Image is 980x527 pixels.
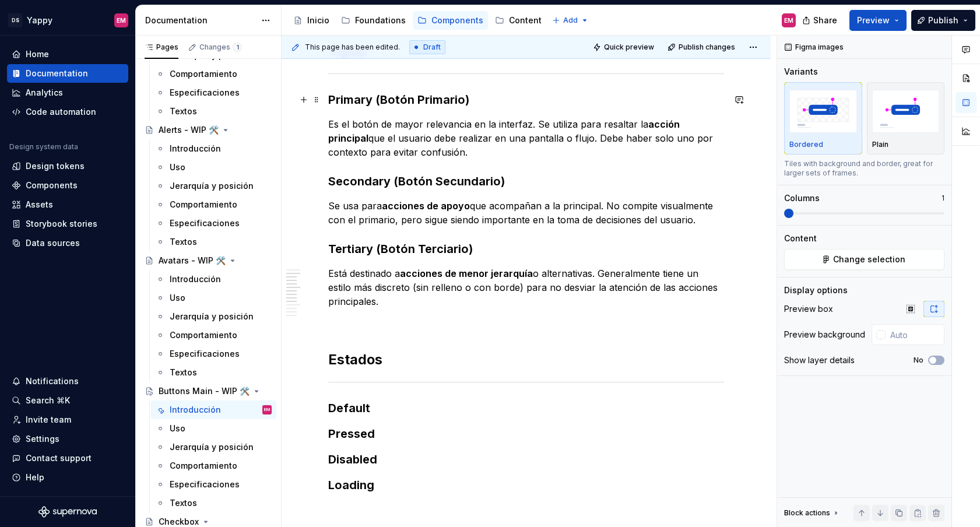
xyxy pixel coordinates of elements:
[170,199,237,210] div: Comportamiento
[328,451,724,468] h3: Disabled
[151,419,276,438] a: Uso
[328,350,724,369] h2: Estados
[784,284,848,296] div: Display options
[328,199,724,227] p: Se usa para que acompañan a la principal. No compite visualmente con el primario, pero sigue sien...
[328,117,724,159] p: Es el botón de mayor relevancia en la interfaz. Se utiliza para resaltar la que el usuario debe r...
[867,82,945,154] button: placeholderPlain
[170,68,237,80] div: Comportamiento
[589,39,659,55] button: Quick preview
[145,43,178,52] div: Pages
[9,142,78,152] div: Design system data
[833,254,905,265] span: Change selection
[151,494,276,512] a: Textos
[911,10,975,31] button: Publish
[914,356,923,365] label: No
[170,292,185,304] div: Uso
[328,241,724,257] h3: Tertiary (
[789,90,857,132] img: placeholder
[140,382,276,400] a: Buttons Main - WIP 🛠️
[355,15,406,26] div: Foundations
[7,430,128,448] a: Settings
[7,410,128,429] a: Invite team
[7,157,128,175] a: Design tokens
[151,195,276,214] a: Comportamiento
[170,273,221,285] div: Introducción
[151,158,276,177] a: Uso
[170,367,197,378] div: Textos
[784,505,841,521] div: Block actions
[170,217,240,229] div: Especificaciones
[26,375,79,387] div: Notifications
[170,329,237,341] div: Comportamiento
[328,174,505,188] strong: Secondary (Botón Secundario)
[509,15,542,26] div: Content
[7,176,128,195] a: Components
[170,161,185,173] div: Uso
[784,192,820,204] div: Columns
[7,391,128,410] button: Search ⌘K
[151,363,276,382] a: Textos
[140,251,276,270] a: Avatars - WIP 🛠️
[796,10,845,31] button: Share
[563,16,578,25] span: Add
[151,289,276,307] a: Uso
[26,395,70,406] div: Search ⌘K
[784,233,817,244] div: Content
[857,15,890,26] span: Preview
[170,106,197,117] div: Textos
[413,11,488,30] a: Components
[264,404,270,416] div: EM
[151,214,276,233] a: Especificaciones
[872,140,888,149] p: Plain
[151,102,276,121] a: Textos
[784,66,818,78] div: Variants
[549,12,592,29] button: Add
[7,103,128,121] a: Code automation
[151,177,276,195] a: Jerarquía y posición
[151,65,276,83] a: Comportamiento
[27,15,52,26] div: Yappy
[886,324,944,345] input: Auto
[784,508,830,518] div: Block actions
[307,15,329,26] div: Inicio
[26,68,88,79] div: Documentation
[170,404,221,416] div: Introducción
[159,385,250,397] div: Buttons Main - WIP 🛠️
[170,87,240,99] div: Especificaciones
[2,8,133,33] button: DSYappyEM
[140,121,276,139] a: Alerts - WIP 🛠️
[170,180,254,192] div: Jerarquía y posición
[328,426,724,442] h3: Pressed
[872,90,940,132] img: placeholder
[328,266,724,308] p: Está destinado a o alternativas. Generalmente tiene un estilo más discreto (sin relleno o con bor...
[26,106,96,118] div: Code automation
[26,199,53,210] div: Assets
[784,354,855,366] div: Show layer details
[784,329,865,340] div: Preview background
[170,479,240,490] div: Especificaciones
[151,83,276,102] a: Especificaciones
[289,11,334,30] a: Inicio
[679,43,735,52] span: Publish changes
[151,233,276,251] a: Textos
[26,452,92,464] div: Contact support
[26,414,71,426] div: Invite team
[7,449,128,468] button: Contact support
[151,438,276,456] a: Jerarquía y posición
[151,326,276,345] a: Comportamiento
[26,237,80,249] div: Data sources
[7,195,128,214] a: Assets
[170,236,197,248] div: Textos
[170,423,185,434] div: Uso
[328,477,724,493] h3: Loading
[159,124,219,136] div: Alerts - WIP 🛠️
[170,143,221,154] div: Introducción
[431,15,483,26] div: Components
[7,372,128,391] button: Notifications
[151,400,276,419] a: IntroducciónEM
[26,160,85,172] div: Design tokens
[328,401,370,415] strong: Default
[117,16,126,25] div: EM
[170,460,237,472] div: Comportamiento
[784,159,944,178] div: Tiles with background and border, great for larger sets of frames.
